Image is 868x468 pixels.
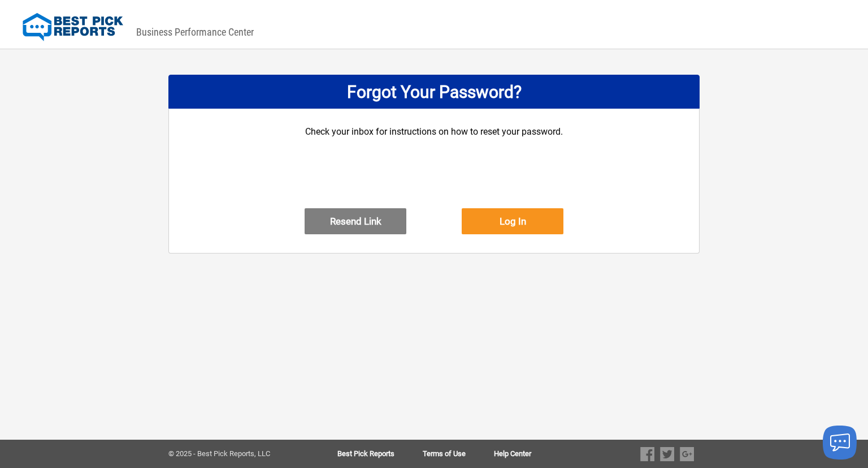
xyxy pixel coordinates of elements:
div: © 2025 - Best Pick Reports, LLC [168,450,301,458]
button: Resend Link [305,208,406,234]
div: Check your inbox for instructions on how to reset your password. [305,126,563,208]
a: Best Pick Reports [337,450,423,458]
div: Forgot Your Password? [168,75,700,109]
a: Help Center [494,450,531,458]
img: Best Pick Reports Logo [23,13,123,41]
button: Log In [462,208,563,234]
a: Terms of Use [423,450,494,458]
button: Launch chat [823,426,857,460]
